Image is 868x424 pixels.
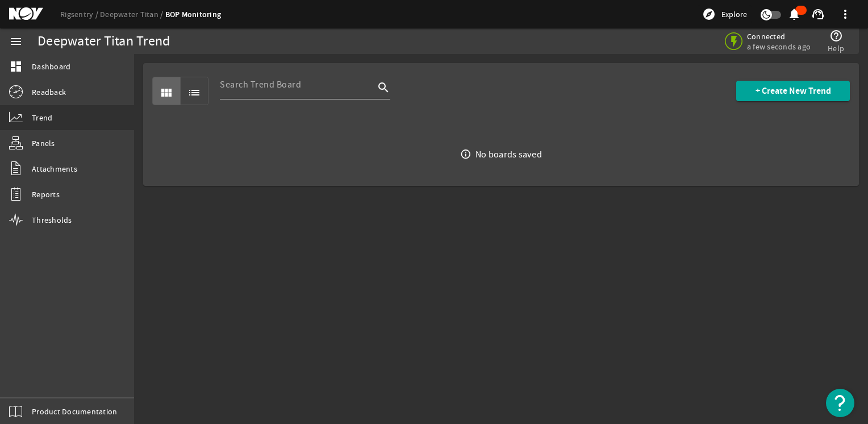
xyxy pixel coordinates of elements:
[9,35,23,48] mat-icon: menu
[160,86,173,99] mat-icon: view_module
[787,7,801,21] mat-icon: notifications
[832,1,859,28] button: more_vert
[460,149,471,160] i: info_outline
[32,138,55,149] span: Panels
[747,31,811,41] span: Connected
[702,7,716,21] mat-icon: explore
[475,149,542,160] div: No boards saved
[829,29,843,43] mat-icon: help_outline
[220,78,374,92] input: Search Trend Board
[721,9,747,20] span: Explore
[747,41,811,52] span: a few seconds ago
[811,7,825,21] mat-icon: support_agent
[32,406,117,417] span: Product Documentation
[37,36,170,47] div: Deepwater Titan Trend
[9,60,23,73] mat-icon: dashboard
[377,81,390,94] i: search
[826,389,854,417] button: Open Resource Center
[165,9,222,20] a: BOP Monitoring
[698,5,752,23] button: Explore
[32,163,77,174] span: Attachments
[32,189,60,200] span: Reports
[32,214,72,226] span: Thresholds
[60,9,100,19] a: Rigsentry
[32,86,66,98] span: Readback
[756,85,831,97] span: + Create New Trend
[828,43,844,54] span: Help
[32,112,52,123] span: Trend
[32,61,70,72] span: Dashboard
[187,86,201,99] mat-icon: list
[100,9,165,19] a: Deepwater Titan
[736,81,850,101] button: + Create New Trend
